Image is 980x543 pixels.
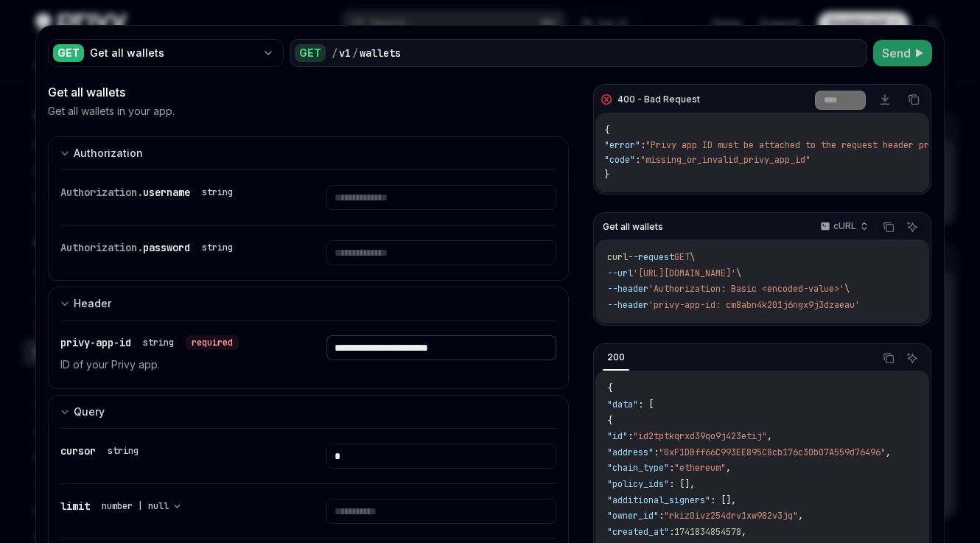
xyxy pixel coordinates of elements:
[60,335,239,350] div: privy-app-id
[60,499,186,514] div: limit
[659,510,664,522] span: :
[604,139,640,151] span: "error"
[607,446,654,458] span: "address"
[607,494,710,506] span: "additional_signers"
[74,403,105,421] div: Query
[664,510,798,522] span: "rkiz0ivz254drv1xw982v3jq"
[186,335,239,350] div: required
[812,214,875,239] button: cURL
[90,46,256,60] div: Get all wallets
[669,462,674,474] span: :
[143,337,174,348] div: string
[48,136,569,169] button: expand input section
[798,510,803,522] span: ,
[710,494,736,506] span: : [],
[603,348,629,366] div: 200
[607,462,669,474] span: "chain_type"
[74,144,143,162] div: Authorization
[879,348,898,368] button: Copy the contents from the code block
[640,139,645,151] span: :
[659,446,886,458] span: "0xF1DBff66C993EE895C8cb176c30b07A559d76496"
[332,46,337,60] div: /
[143,186,190,199] span: username
[360,46,401,60] div: wallets
[604,169,609,181] span: }
[607,478,669,490] span: "policy_ids"
[648,283,844,295] span: 'Authorization: Basic <encoded-value>'
[640,154,811,166] span: "missing_or_invalid_privy_app_id"
[882,44,911,62] span: Send
[143,241,190,254] span: password
[886,446,891,458] span: ,
[607,399,638,410] span: "data"
[873,40,932,66] button: Send
[607,430,628,442] span: "id"
[60,356,291,374] p: ID of your Privy app.
[48,38,284,69] button: GETGet all wallets
[741,526,746,538] span: ,
[669,478,695,490] span: : [],
[628,251,674,263] span: --request
[633,430,767,442] span: "id2tptkqrxd39qo9j423etij"
[60,186,143,199] span: Authorization.
[607,267,633,279] span: --url
[603,221,663,233] span: Get all wallets
[617,94,700,105] div: 400 - Bad Request
[674,526,741,538] span: 1741834854578
[60,240,239,255] div: Authorization.password
[60,500,90,513] span: limit
[736,267,741,279] span: \
[648,299,860,311] span: 'privy-app-id: cm8abn4k201j6ngx9j3dzaeau'
[879,217,898,237] button: Copy the contents from the code block
[48,395,569,428] button: expand input section
[607,382,612,394] span: {
[767,430,772,442] span: ,
[60,444,96,458] span: cursor
[60,444,144,458] div: cursor
[633,267,736,279] span: '[URL][DOMAIN_NAME]'
[74,295,111,312] div: Header
[844,283,850,295] span: \
[669,526,674,538] span: :
[48,104,175,119] p: Get all wallets in your app.
[903,348,922,368] button: Ask AI
[638,399,654,410] span: : [
[202,186,233,198] div: string
[833,220,856,232] p: cURL
[607,251,628,263] span: curl
[53,44,84,62] div: GET
[607,526,669,538] span: "created_at"
[108,445,139,457] div: string
[60,336,131,349] span: privy-app-id
[604,154,635,166] span: "code"
[635,154,640,166] span: :
[607,283,648,295] span: --header
[674,251,690,263] span: GET
[48,287,569,320] button: expand input section
[903,217,922,237] button: Ask AI
[60,241,143,254] span: Authorization.
[604,125,609,136] span: {
[726,462,731,474] span: ,
[674,462,726,474] span: "ethereum"
[295,44,326,62] div: GET
[60,185,239,200] div: Authorization.username
[607,299,648,311] span: --header
[352,46,358,60] div: /
[202,242,233,253] div: string
[339,46,351,60] div: v1
[904,90,923,109] button: Copy the contents from the code block
[654,446,659,458] span: :
[607,415,612,427] span: {
[690,251,695,263] span: \
[628,430,633,442] span: :
[48,83,569,101] div: Get all wallets
[607,510,659,522] span: "owner_id"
